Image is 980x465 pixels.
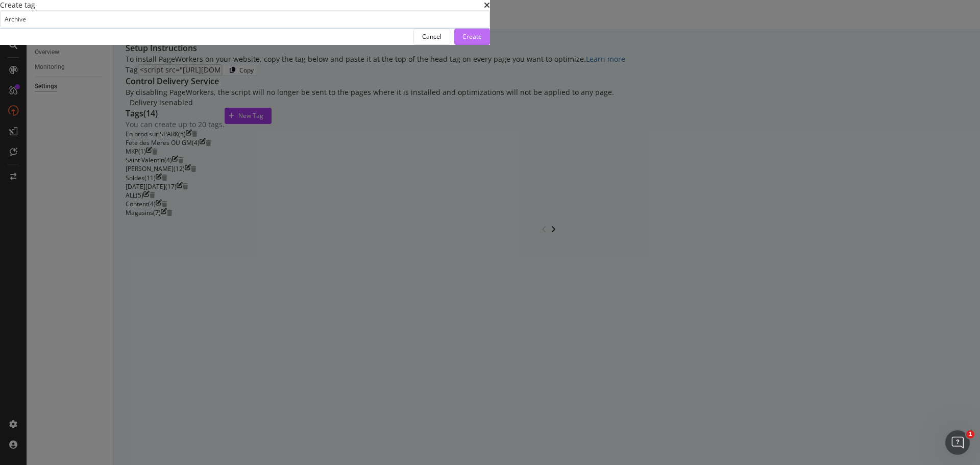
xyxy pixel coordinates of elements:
iframe: Intercom live chat [945,430,970,455]
div: Create [462,32,482,41]
div: Cancel [422,32,442,41]
button: Create [454,29,490,45]
span: 1 [966,430,974,438]
button: Cancel [413,29,450,45]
